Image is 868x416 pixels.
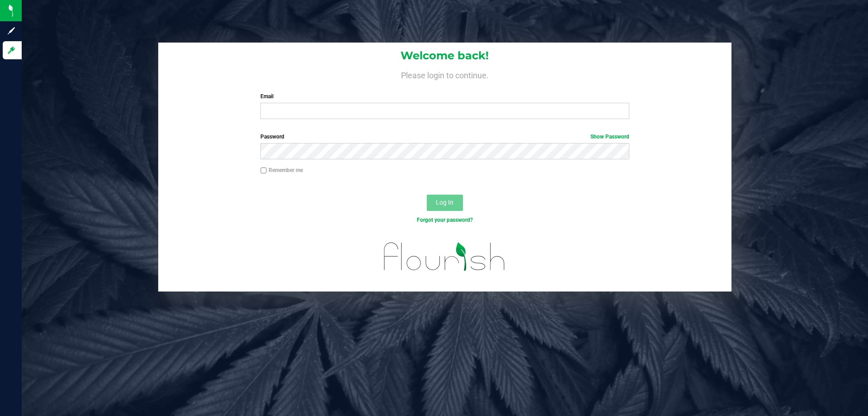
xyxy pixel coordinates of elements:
[427,195,463,211] button: Log In
[158,50,731,62] h1: Welcome back!
[158,69,731,80] h4: Please login to continue.
[436,199,453,206] span: Log In
[417,217,473,223] a: Forgot your password?
[373,234,516,280] img: flourish_logo.svg
[7,26,16,35] inline-svg: Sign up
[260,134,284,140] span: Password
[7,46,16,55] inline-svg: Log in
[260,167,267,174] input: Remember me
[260,92,629,100] label: Email
[260,166,303,174] label: Remember me
[590,134,629,140] a: Show Password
